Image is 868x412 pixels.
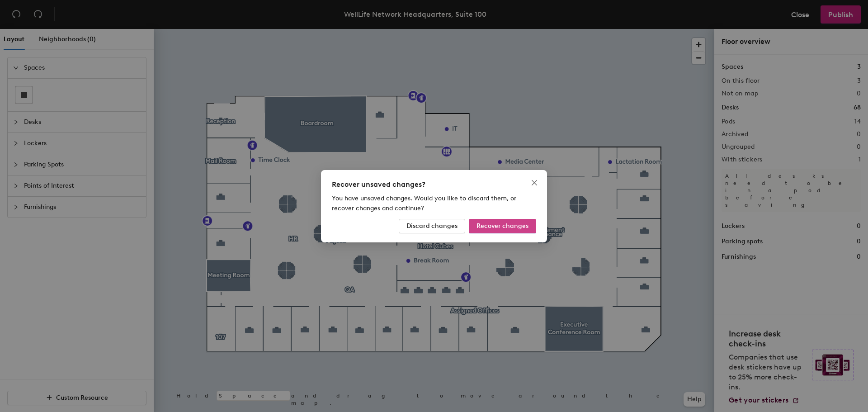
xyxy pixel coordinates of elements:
[527,175,542,190] button: Close
[332,179,536,190] div: Recover unsaved changes?
[399,219,465,233] button: Discard changes
[469,219,536,233] button: Recover changes
[531,179,538,186] span: close
[406,222,458,230] span: Discard changes
[527,179,542,186] span: Close
[332,194,516,212] span: You have unsaved changes. Would you like to discard them, or recover changes and continue?
[476,222,528,230] span: Recover changes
